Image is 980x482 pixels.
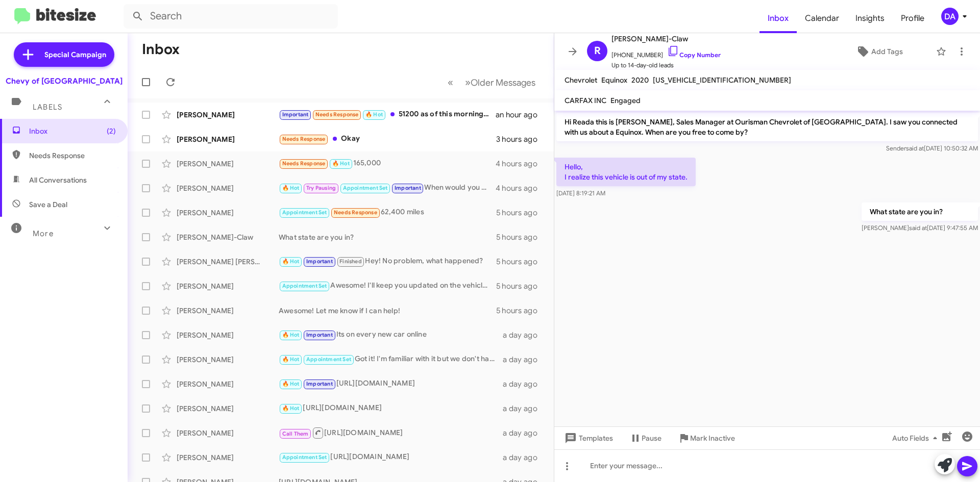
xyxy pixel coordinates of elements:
[6,76,122,86] div: Chevy of [GEOGRAPHIC_DATA]
[496,257,546,267] div: 5 hours ago
[177,134,279,144] div: [PERSON_NAME]
[177,159,279,169] div: [PERSON_NAME]
[279,133,496,145] div: Okay
[279,182,496,194] div: When would you be able to bring it by for me to check it out? Would love to buy it from you
[556,158,696,186] p: Hello, I realize this vehicle is out of my state.
[471,77,535,88] span: Older Messages
[459,72,542,93] button: Next
[871,42,903,61] span: Add Tags
[365,111,383,118] span: 🔥 Hot
[503,452,546,463] div: a day ago
[177,428,279,438] div: [PERSON_NAME]
[503,403,546,414] div: a day ago
[442,72,459,93] button: Previous
[282,332,300,338] span: 🔥 Hot
[177,452,279,463] div: [PERSON_NAME]
[124,4,338,29] input: Search
[177,379,279,389] div: [PERSON_NAME]
[862,202,978,221] p: What state are you in?
[306,380,333,387] span: Important
[44,49,106,60] span: Special Campaign
[332,160,350,167] span: 🔥 Hot
[862,224,978,232] span: [PERSON_NAME] [DATE] 9:47:55 AM
[282,430,309,437] span: Call Them
[670,429,743,447] button: Mark Inactive
[29,126,116,136] span: Inbox
[177,208,279,218] div: [PERSON_NAME]
[177,232,279,242] div: [PERSON_NAME]-Claw
[653,75,791,85] span: [US_VEHICLE_IDENTIFICATION_NUMBER]
[282,209,327,216] span: Appointment Set
[442,72,542,93] nav: Page navigation example
[906,144,924,152] span: said at
[631,75,649,85] span: 2020
[797,4,847,33] a: Calendar
[282,136,326,142] span: Needs Response
[496,183,546,193] div: 4 hours ago
[282,258,300,265] span: 🔥 Hot
[556,189,605,197] span: [DATE] 8:19:21 AM
[893,4,933,33] a: Profile
[503,354,546,365] div: a day ago
[33,229,54,238] span: More
[282,283,327,289] span: Appointment Set
[177,183,279,193] div: [PERSON_NAME]
[565,96,606,105] span: CARFAX INC
[279,306,496,316] div: Awesome! Let me know if I can help!
[496,208,546,218] div: 5 hours ago
[29,150,116,161] span: Needs Response
[465,76,471,89] span: »
[594,43,601,59] span: R
[503,379,546,389] div: a day ago
[142,41,180,58] h1: Inbox
[306,332,333,338] span: Important
[334,209,377,216] span: Needs Response
[339,258,362,265] span: Finished
[29,175,87,185] span: All Conversations
[759,4,797,33] a: Inbox
[279,207,496,218] div: 62,400 miles
[496,281,546,291] div: 5 hours ago
[282,405,300,412] span: 🔥 Hot
[892,429,941,447] span: Auto Fields
[690,429,735,447] span: Mark Inactive
[611,60,721,70] span: Up to 14-day-old leads
[177,257,279,267] div: [PERSON_NAME] [PERSON_NAME]
[279,232,496,242] div: What state are you in?
[282,185,300,191] span: 🔥 Hot
[177,306,279,316] div: [PERSON_NAME]
[565,75,597,85] span: Chevrolet
[279,109,496,120] div: 51200 as of this morning 2021 Chevy Silverado 2500 LT 6.6 Gas
[282,380,300,387] span: 🔥 Hot
[826,42,931,61] button: Add Tags
[886,144,978,152] span: Sender [DATE] 10:50:32 AM
[611,45,721,60] span: [PHONE_NUMBER]
[29,199,67,210] span: Save a Deal
[315,111,359,118] span: Needs Response
[667,51,721,59] a: Copy Number
[496,159,546,169] div: 4 hours ago
[14,42,114,67] a: Special Campaign
[496,110,546,120] div: an hour ago
[279,451,503,463] div: [URL][DOMAIN_NAME]
[282,160,326,167] span: Needs Response
[282,111,309,118] span: Important
[503,428,546,438] div: a day ago
[556,113,978,141] p: Hi Reada this is [PERSON_NAME], Sales Manager at Ourisman Chevrolet of [GEOGRAPHIC_DATA]. I saw y...
[496,306,546,316] div: 5 hours ago
[448,76,453,89] span: «
[306,258,333,265] span: Important
[282,454,327,461] span: Appointment Set
[496,134,546,144] div: 3 hours ago
[343,185,388,191] span: Appointment Set
[282,356,300,363] span: 🔥 Hot
[279,329,503,341] div: Its on every new car online
[279,158,496,169] div: 165,000
[562,429,613,447] span: Templates
[601,75,627,85] span: Equinox
[177,330,279,340] div: [PERSON_NAME]
[621,429,670,447] button: Pause
[933,8,969,25] button: DA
